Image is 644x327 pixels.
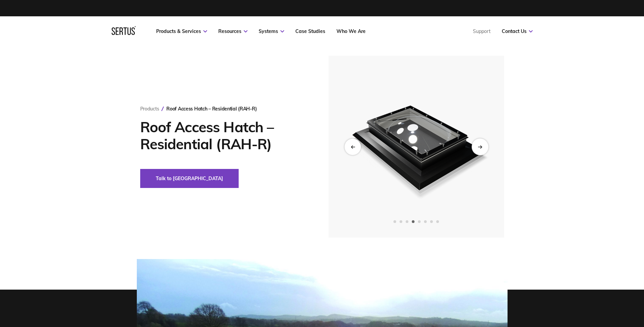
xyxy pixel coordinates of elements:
a: Contact Us [502,28,533,34]
iframe: Chat Widget [522,248,644,327]
a: Who We Are [336,28,366,34]
span: Go to slide 8 [436,220,439,223]
span: Go to slide 7 [430,220,433,223]
a: Products & Services [156,28,207,34]
h1: Roof Access Hatch – Residential (RAH-R) [140,119,308,153]
button: Talk to [GEOGRAPHIC_DATA] [140,169,239,188]
div: Next slide [472,138,488,155]
span: Go to slide 2 [400,220,402,223]
span: Go to slide 5 [418,220,421,223]
span: Go to slide 1 [393,220,396,223]
a: Products [140,106,159,112]
span: Go to slide 6 [424,220,427,223]
a: Systems [259,28,284,34]
a: Case Studies [295,28,325,34]
a: Resources [218,28,247,34]
a: Support [473,28,491,34]
div: Previous slide [345,139,361,155]
span: Go to slide 3 [406,220,408,223]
